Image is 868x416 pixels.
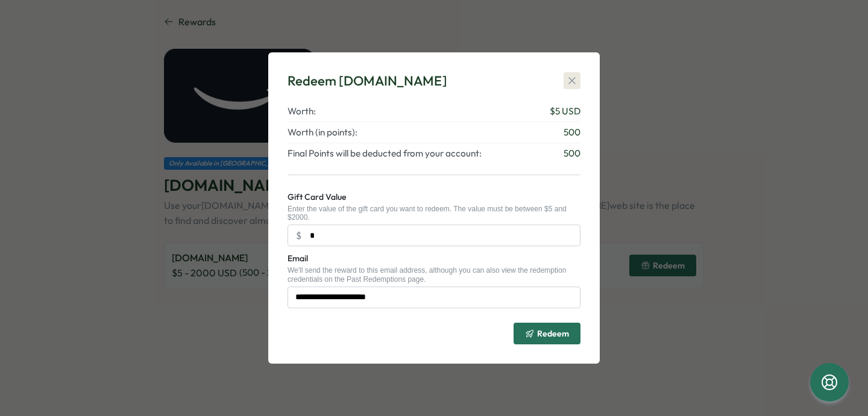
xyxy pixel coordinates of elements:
span: 500 [564,126,580,139]
span: 500 [564,147,580,160]
label: Email [288,252,308,265]
span: $ 5 USD [550,105,580,118]
div: We'll send the reward to this email address, although you can also view the redemption credential... [288,266,580,284]
span: Final Points will be deducted from your account: [288,147,482,160]
label: Gift Card Value [288,191,346,204]
span: Redeem [537,329,569,338]
div: Redeem [DOMAIN_NAME] [288,72,447,90]
span: Worth (in points): [288,126,357,139]
button: Redeem [514,323,580,344]
div: Enter the value of the gift card you want to redeem. The value must be between $5 and $2000. [288,205,580,222]
span: Worth: [288,105,316,118]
